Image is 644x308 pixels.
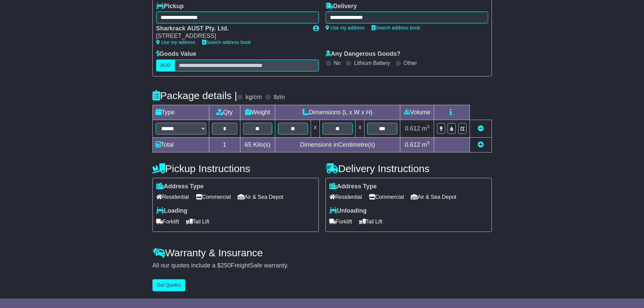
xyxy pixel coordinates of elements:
label: Pickup [156,3,184,10]
label: No [334,60,341,66]
button: Get Quotes [152,279,186,291]
td: Kilo(s) [240,137,275,152]
label: Any Dangerous Goods? [326,50,401,58]
label: Unloading [329,207,367,215]
label: Lithium Battery [354,60,390,66]
span: 250 [221,262,231,269]
label: Delivery [326,3,357,10]
span: Tail Lift [186,216,210,227]
span: m [422,141,430,148]
sup: 3 [427,124,430,129]
span: Forklift [329,216,352,227]
label: Address Type [156,183,204,190]
span: Air & Sea Depot [238,192,283,202]
label: lb/in [273,94,285,101]
label: Goods Value [156,50,196,58]
td: Qty [209,105,240,120]
span: 65 [245,141,252,148]
span: Commercial [369,192,404,202]
td: Type [152,105,209,120]
h4: Package details | [152,90,237,101]
label: Other [404,60,417,66]
label: kg/cm [245,94,262,101]
div: All our quotes include a $ FreightSafe warranty. [152,262,492,269]
label: Loading [156,207,188,215]
a: Remove this item [478,125,484,132]
a: Add new item [478,141,484,148]
div: Sharkrack AUST Pty. Ltd. [156,25,306,32]
span: Air & Sea Depot [411,192,456,202]
h4: Pickup Instructions [152,163,319,174]
td: Volume [400,105,434,120]
td: x [311,120,319,137]
span: 0.612 [405,141,420,148]
sup: 3 [427,140,430,145]
span: 0.612 [405,125,420,132]
span: m [422,125,430,132]
span: Forklift [156,216,179,227]
a: Search address book [372,25,420,30]
label: AUD [156,60,175,71]
div: [STREET_ADDRESS] [156,32,306,40]
span: Residential [329,192,362,202]
h4: Warranty & Insurance [152,247,492,258]
td: 1 [209,137,240,152]
span: Tail Lift [359,216,383,227]
td: Weight [240,105,275,120]
a: Search address book [202,40,251,45]
span: Residential [156,192,189,202]
td: x [356,120,364,137]
td: Dimensions in Centimetre(s) [275,137,400,152]
a: Use my address [156,40,195,45]
span: Commercial [196,192,231,202]
td: Total [152,137,209,152]
label: Address Type [329,183,377,190]
h4: Delivery Instructions [326,163,492,174]
a: Use my address [326,25,365,30]
td: Dimensions (L x W x H) [275,105,400,120]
